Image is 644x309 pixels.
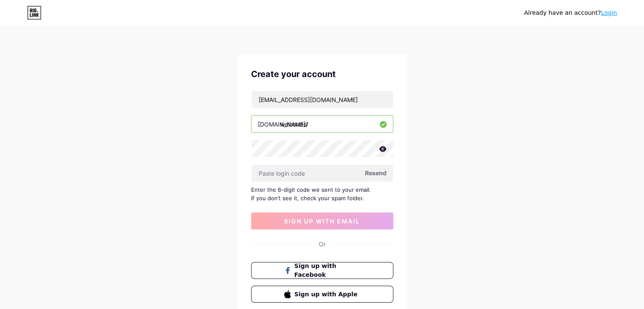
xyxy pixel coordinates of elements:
div: Enter the 6-digit code we sent to your email. If you don’t see it, check your spam folder. [251,185,393,202]
div: [DOMAIN_NAME]/ [258,120,308,129]
div: Create your account [251,68,393,80]
span: Resend [365,168,387,177]
input: Paste login code [252,165,393,182]
span: Sign up with Apple [294,290,360,299]
a: Login [601,9,617,16]
span: sign up with email [284,218,360,225]
input: Email [252,91,393,108]
input: username [252,116,393,132]
div: Or [319,240,326,248]
button: Sign up with Apple [251,286,393,303]
button: sign up with email [251,212,393,229]
span: Sign up with Facebook [294,262,360,279]
div: Already have an account? [524,8,617,17]
button: Sign up with Facebook [251,262,393,279]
